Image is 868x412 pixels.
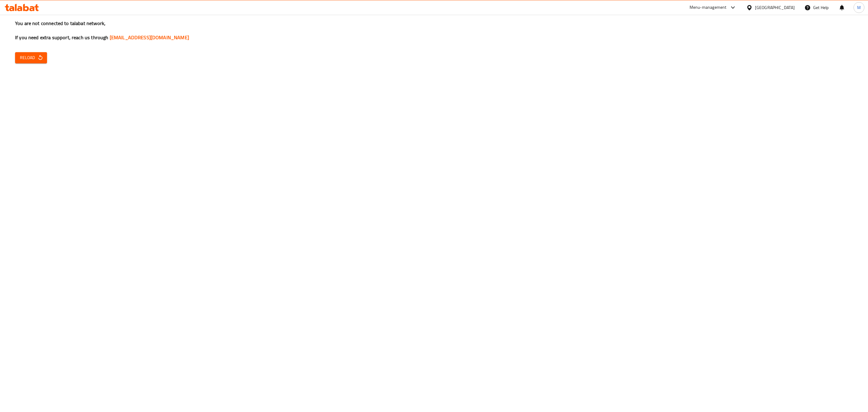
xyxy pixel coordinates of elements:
[690,4,727,11] div: Menu-management
[15,52,47,63] button: Reload
[110,33,189,42] a: [EMAIL_ADDRESS][DOMAIN_NAME]
[857,4,861,11] span: M
[15,20,853,41] h3: You are not connected to talabat network, If you need extra support, reach us through
[20,54,42,62] span: Reload
[755,4,795,11] div: [GEOGRAPHIC_DATA]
